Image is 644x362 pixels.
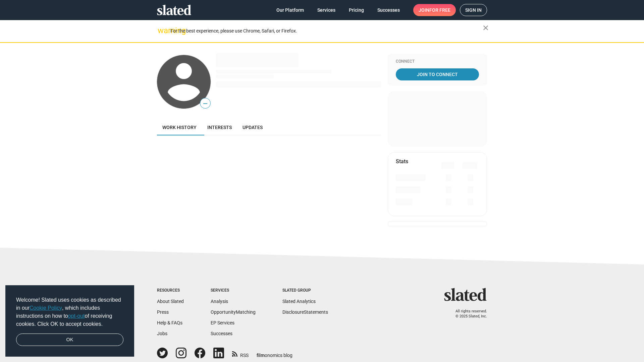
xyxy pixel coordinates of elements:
[232,348,249,359] a: RSS
[257,347,292,359] a: filmonomics blog
[465,4,482,16] span: Sign in
[207,125,232,130] span: Interests
[158,26,166,35] mat-icon: warning
[237,119,268,135] a: Updates
[257,353,265,358] span: film
[68,313,85,319] a: opt-out
[157,299,184,304] a: About Slated
[482,24,490,32] mat-icon: close
[396,158,408,165] mat-card-title: Stats
[162,125,197,130] span: Work history
[429,4,450,16] span: for free
[16,296,123,328] span: Welcome! Slated uses cookies as described in our , which includes instructions on how to of recei...
[170,26,483,36] div: For the best experience, please use Chrome, Safari, or Firefox.
[317,4,335,16] span: Services
[5,285,134,357] div: cookieconsent
[460,4,487,16] a: Sign in
[396,68,479,80] a: Join To Connect
[419,4,450,16] span: Join
[413,4,456,16] a: Joinfor free
[312,4,341,16] a: Services
[372,4,405,16] a: Successes
[202,119,237,135] a: Interests
[211,331,232,336] a: Successes
[243,125,263,130] span: Updates
[349,4,364,16] span: Pricing
[211,309,256,315] a: OpportunityMatching
[157,320,182,325] a: Help & FAQs
[157,288,184,293] div: Resources
[282,288,328,293] div: Slated Group
[16,334,123,346] a: dismiss cookie message
[276,4,304,16] span: Our Platform
[396,59,479,64] div: Connect
[30,305,62,311] a: Cookie Policy
[211,299,228,304] a: Analysis
[157,331,167,336] a: Jobs
[377,4,400,16] span: Successes
[282,309,328,315] a: DisclosureStatements
[211,320,234,325] a: EP Services
[282,299,316,304] a: Slated Analytics
[157,309,169,315] a: Press
[448,309,487,319] p: All rights reserved. © 2025 Slated, Inc.
[211,288,256,293] div: Services
[397,68,478,80] span: Join To Connect
[157,119,202,135] a: Work history
[200,99,210,108] span: —
[271,4,309,16] a: Our Platform
[343,4,369,16] a: Pricing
